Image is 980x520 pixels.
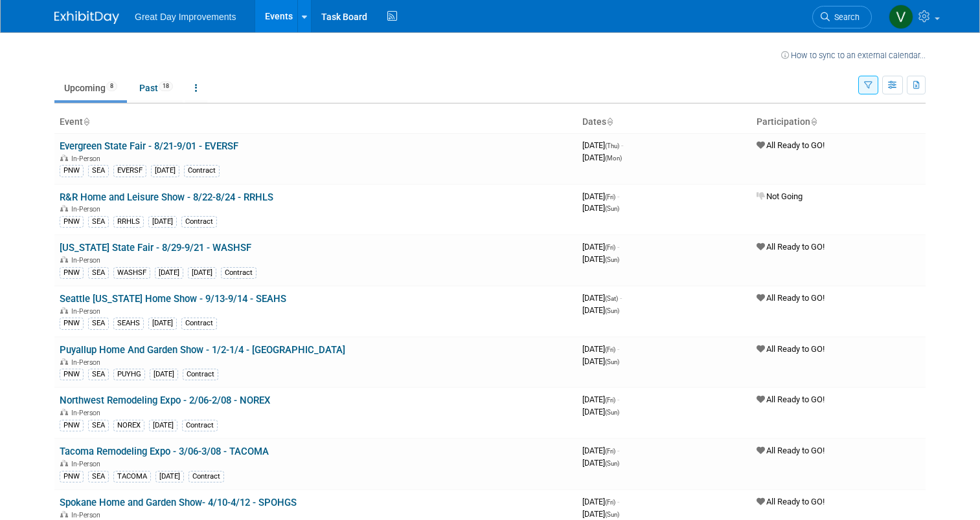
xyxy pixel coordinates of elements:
[617,446,619,455] span: -
[582,254,619,264] span: [DATE]
[181,216,217,228] div: Contract
[757,395,825,404] span: All Ready to GO!
[757,242,825,252] span: All Ready to GO!
[88,267,109,279] div: SEA
[71,460,104,468] span: In-Person
[148,216,177,228] div: [DATE]
[113,420,144,431] div: NOREX
[605,295,618,302] span: (Sat)
[148,318,177,329] div: [DATE]
[582,497,619,506] span: [DATE]
[582,356,619,366] span: [DATE]
[149,420,177,431] div: [DATE]
[106,81,117,91] span: 8
[621,140,623,150] span: -
[60,318,84,329] div: PNW
[60,155,68,161] img: In-Person Event
[830,12,860,22] span: Search
[60,471,84,482] div: PNW
[582,191,619,201] span: [DATE]
[582,242,619,252] span: [DATE]
[71,511,104,519] span: In-Person
[60,307,68,314] img: In-Person Event
[88,216,109,228] div: SEA
[605,409,619,416] span: (Sun)
[60,460,68,466] img: In-Person Event
[221,267,256,279] div: Contract
[757,344,825,354] span: All Ready to GO!
[605,511,619,518] span: (Sun)
[54,11,119,24] img: ExhibitDay
[113,216,144,228] div: RRHLS
[60,267,84,279] div: PNW
[60,242,251,254] a: [US_STATE] State Fair - 8/29-9/21 - WASHSF
[582,395,619,404] span: [DATE]
[71,307,104,316] span: In-Person
[810,116,817,127] a: Sort by Participation Type
[605,448,615,455] span: (Fri)
[113,318,144,329] div: SEAHS
[577,111,751,133] th: Dates
[605,205,619,212] span: (Sun)
[60,344,345,356] a: Puyallup Home And Garden Show - 1/2-1/4 - [GEOGRAPHIC_DATA]
[151,165,179,177] div: [DATE]
[60,256,68,263] img: In-Person Event
[88,165,109,177] div: SEA
[60,497,297,508] a: Spokane Home and Garden Show- 4/10-4/12 - SPOHGS
[71,409,104,417] span: In-Person
[60,216,84,228] div: PNW
[71,205,104,213] span: In-Person
[605,244,615,251] span: (Fri)
[188,267,216,279] div: [DATE]
[113,267,150,279] div: WASHSF
[71,155,104,163] span: In-Person
[135,12,236,22] span: Great Day Improvements
[54,111,577,133] th: Event
[757,293,825,303] span: All Ready to GO!
[155,471,184,482] div: [DATE]
[582,458,619,468] span: [DATE]
[582,446,619,455] span: [DATE]
[113,471,151,482] div: TACOMA
[605,346,615,353] span: (Fri)
[605,155,622,162] span: (Mon)
[582,305,619,315] span: [DATE]
[83,116,89,127] a: Sort by Event Name
[155,267,183,279] div: [DATE]
[620,293,622,303] span: -
[617,242,619,252] span: -
[757,497,825,506] span: All Ready to GO!
[60,369,84,380] div: PNW
[812,6,872,28] a: Search
[88,318,109,329] div: SEA
[60,358,68,365] img: In-Person Event
[60,140,238,152] a: Evergreen State Fair - 8/21-9/01 - EVERSF
[60,165,84,177] div: PNW
[582,509,619,519] span: [DATE]
[60,409,68,415] img: In-Person Event
[54,76,127,100] a: Upcoming8
[757,191,803,201] span: Not Going
[183,369,218,380] div: Contract
[605,358,619,365] span: (Sun)
[60,395,270,406] a: Northwest Remodeling Expo - 2/06-2/08 - NOREX
[184,165,220,177] div: Contract
[60,511,68,517] img: In-Person Event
[60,446,269,457] a: Tacoma Remodeling Expo - 3/06-3/08 - TACOMA
[88,471,109,482] div: SEA
[582,203,619,213] span: [DATE]
[60,293,286,305] a: Seattle [US_STATE] Home Show - 9/13-9/14 - SEAHS
[617,191,619,201] span: -
[71,358,104,367] span: In-Person
[88,369,109,380] div: SEA
[582,140,623,150] span: [DATE]
[757,446,825,455] span: All Ready to GO!
[781,50,926,60] a: How to sync to an external calendar...
[188,471,224,482] div: Contract
[113,165,146,177] div: EVERSF
[889,5,913,29] img: Virginia Mehlhoff
[582,407,619,417] span: [DATE]
[60,191,273,203] a: R&R Home and Leisure Show - 8/22-8/24 - RRHLS
[617,344,619,354] span: -
[605,499,615,506] span: (Fri)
